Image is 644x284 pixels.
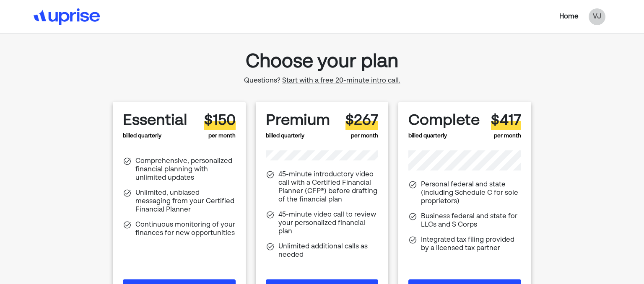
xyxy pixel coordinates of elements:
[589,8,605,25] div: VJ
[421,212,521,229] div: Business federal and state for LLCs and S Corps
[345,112,378,130] div: $267
[266,112,330,140] div: billed quarterly
[278,243,379,259] div: Unlimited additional calls as needed
[123,112,187,130] div: Essential
[123,112,187,140] div: billed quarterly
[135,157,236,182] div: Comprehensive, personalized financial planning with unlimited updates
[204,112,236,130] div: $150
[204,112,236,140] div: per month
[278,211,379,236] div: 45-minute video call to review your personalized financial plan
[408,112,480,140] div: billed quarterly
[266,112,330,130] div: Premium
[559,12,579,22] div: Home
[244,77,400,85] div: Questions?
[345,112,378,140] div: per month
[421,236,521,253] div: Integrated tax filing provided by a licensed tax partner
[491,112,521,140] div: per month
[244,47,400,77] div: Choose your plan
[408,112,480,130] div: Complete
[135,189,236,214] div: Unlimited, unbiased messaging from your Certified Financial Planner
[278,170,379,204] div: 45-minute introductory video call with a Certified Financial Planner (CFP®) before drafting of th...
[135,221,236,238] div: Continuous monitoring of your finances for new opportunities
[421,181,521,206] div: Personal federal and state (including Schedule C for sole proprietors)
[491,112,521,130] div: $417
[282,77,400,84] span: Start with a free 20-minute intro call.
